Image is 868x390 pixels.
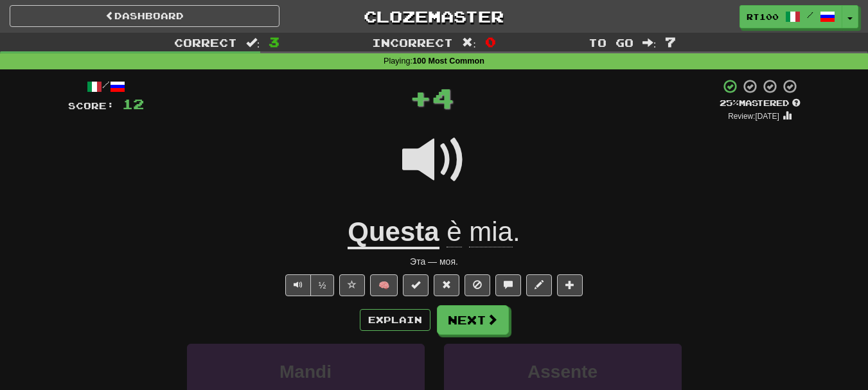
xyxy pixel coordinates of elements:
[310,274,335,296] button: ½
[409,78,432,117] span: +
[372,36,453,49] span: Incorrect
[68,78,144,94] div: /
[469,217,513,247] span: mia
[642,37,657,48] span: :
[740,5,842,28] a: RT100 /
[665,34,676,49] span: 7
[589,36,633,49] span: To go
[174,36,237,49] span: Correct
[432,82,454,114] span: 4
[122,96,144,112] span: 12
[285,274,311,296] button: Play sentence audio (ctl+space)
[465,274,490,296] button: Ignore sentence (alt+i)
[747,11,779,22] span: RT100
[807,10,813,19] span: /
[439,217,520,247] span: .
[412,57,484,66] strong: 100 Most Common
[720,98,739,108] span: 25 %
[339,274,365,296] button: Favorite sentence (alt+f)
[434,274,459,296] button: Reset to 0% Mastered (alt+r)
[68,100,114,111] span: Score:
[720,98,801,109] div: Mastered
[246,37,260,48] span: :
[10,5,279,27] a: Dashboard
[437,305,509,335] button: Next
[360,309,430,331] button: Explain
[557,274,583,296] button: Add to collection (alt+a)
[495,274,521,296] button: Discuss sentence (alt+u)
[269,34,279,49] span: 3
[68,255,801,268] div: Эта — моя.
[299,5,569,28] a: Clozemaster
[279,362,332,382] span: Mandi
[728,112,779,121] small: Review: [DATE]
[370,274,398,296] button: 🧠
[348,217,439,249] u: Questa
[447,217,461,247] span: è
[283,274,335,296] div: Text-to-speech controls
[462,37,476,48] span: :
[485,34,496,49] span: 0
[526,274,552,296] button: Edit sentence (alt+d)
[403,274,429,296] button: Set this sentence to 100% Mastered (alt+m)
[527,362,598,382] span: Assente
